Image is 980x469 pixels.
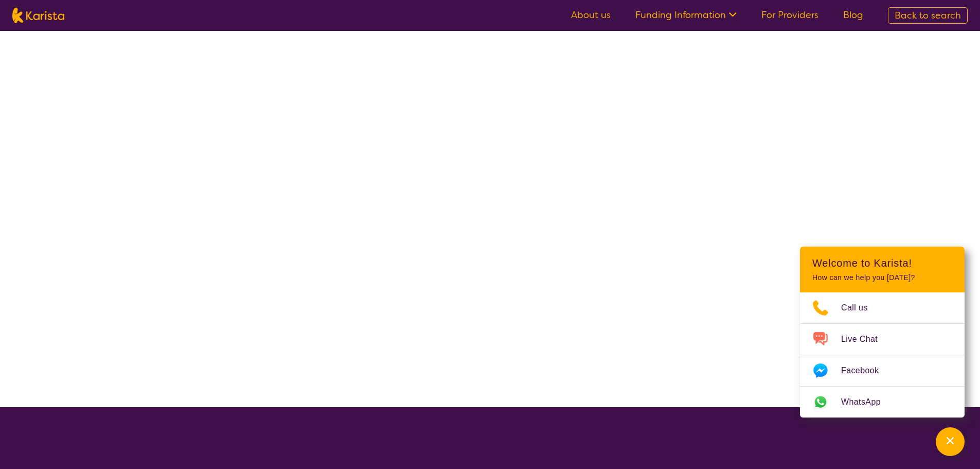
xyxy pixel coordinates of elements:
[800,247,965,418] div: Channel Menu
[841,332,890,347] span: Live Chat
[841,300,880,316] span: Call us
[843,9,863,21] a: Blog
[800,387,965,418] a: Web link opens in a new tab.
[888,7,968,24] a: Back to search
[841,394,893,410] span: WhatsApp
[635,9,737,21] a: Funding Information
[571,9,611,21] a: About us
[12,8,64,23] img: Karista logo
[812,273,952,282] p: How can we help you [DATE]?
[936,427,965,456] button: Channel Menu
[841,363,891,378] span: Facebook
[812,257,952,269] h2: Welcome to Karista!
[800,292,965,418] ul: Choose channel
[895,9,961,22] span: Back to search
[761,9,818,21] a: For Providers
